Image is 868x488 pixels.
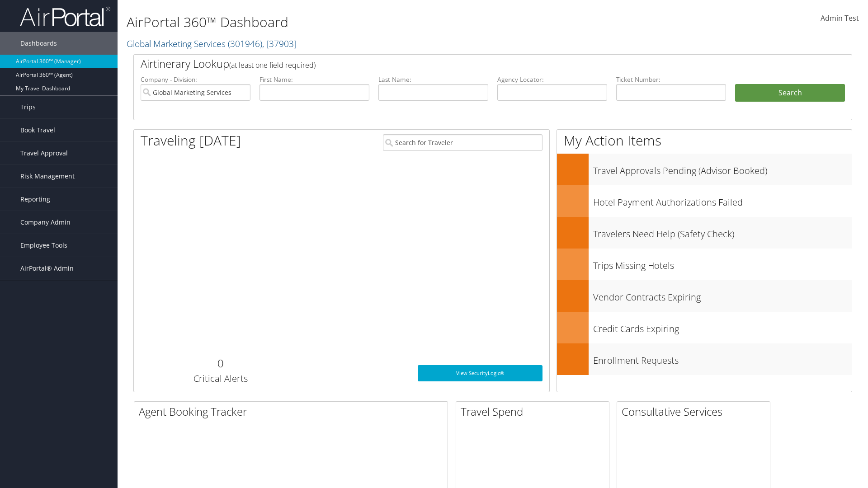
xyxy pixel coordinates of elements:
span: (at least one field required) [229,60,316,70]
label: Ticket Number: [616,75,726,84]
a: Admin Test [821,5,859,33]
a: Credit Cards Expiring [557,312,852,343]
h3: Credit Cards Expiring [593,318,852,335]
a: Travel Approvals Pending (Advisor Booked) [557,154,852,185]
h3: Trips Missing Hotels [593,255,852,272]
input: Search for Traveler [383,134,542,151]
span: Company Admin [20,211,71,234]
h3: Travel Approvals Pending (Advisor Booked) [593,160,852,177]
h2: Travel Spend [461,404,609,419]
h3: Travelers Need Help (Safety Check) [593,223,852,240]
h1: Traveling [DATE] [141,131,241,150]
a: Enrollment Requests [557,343,852,375]
label: Last Name: [378,75,488,84]
span: Admin Test [821,13,859,23]
h1: AirPortal 360™ Dashboard [127,13,615,32]
label: Company - Division: [141,75,250,84]
span: , [ 37903 ] [262,38,297,50]
img: airportal-logo.png [20,6,110,27]
a: Hotel Payment Authorizations Failed [557,185,852,217]
a: Travelers Need Help (Safety Check) [557,217,852,249]
h2: Consultative Services [622,404,770,419]
h3: Critical Alerts [141,372,300,385]
h2: Airtinerary Lookup [141,56,785,71]
span: AirPortal® Admin [20,257,74,280]
h3: Enrollment Requests [593,350,852,367]
a: Global Marketing Services [127,38,297,50]
a: Trips Missing Hotels [557,249,852,280]
span: ( 301946 ) [228,38,262,50]
span: Employee Tools [20,234,67,257]
span: Travel Approval [20,142,68,164]
h2: 0 [141,356,300,371]
span: Book Travel [20,119,55,141]
h3: Hotel Payment Authorizations Failed [593,192,852,209]
label: First Name: [259,75,369,84]
span: Reporting [20,188,50,211]
a: Vendor Contracts Expiring [557,280,852,312]
label: Agency Locator: [497,75,607,84]
h1: My Action Items [557,131,852,150]
a: View SecurityLogic® [418,365,542,381]
span: Risk Management [20,165,75,188]
span: Dashboards [20,32,57,55]
span: Trips [20,96,36,118]
h2: Agent Booking Tracker [139,404,448,419]
h3: Vendor Contracts Expiring [593,286,852,304]
button: Search [735,84,845,102]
